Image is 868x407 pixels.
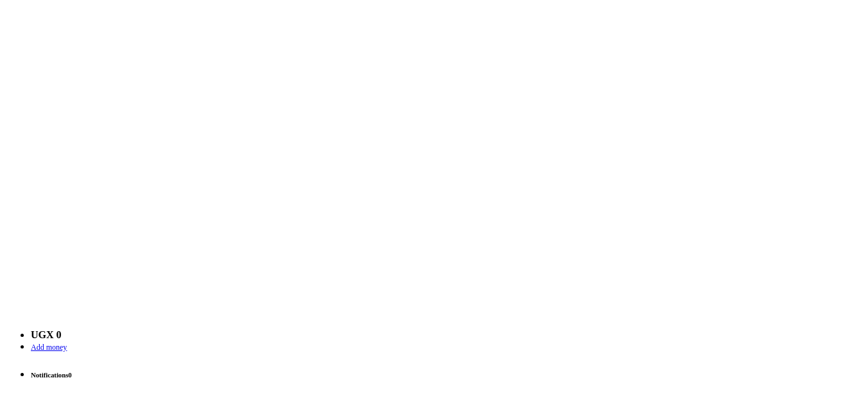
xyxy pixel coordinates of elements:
li: Toup your wallet [31,341,863,352]
a: Add money [31,341,67,352]
h6: Notifications [31,371,863,379]
span: Add money [31,343,67,352]
a: UGX 0 [31,329,62,340]
li: Wallet ballance [31,329,863,341]
span: 0 [68,371,71,379]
